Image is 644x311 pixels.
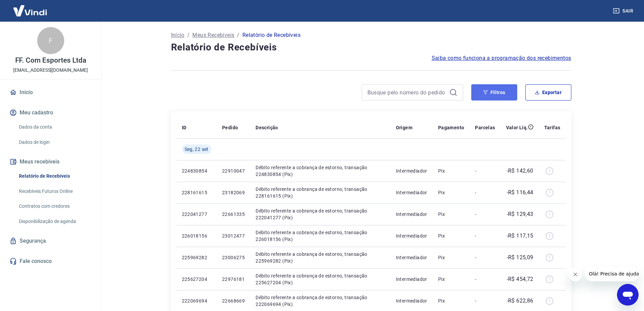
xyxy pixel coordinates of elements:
[16,184,93,198] a: Recebíveis Futuros Online
[256,164,385,178] p: Débito referente a cobrança de estorno, transação 224830854 (Pix)
[507,297,533,305] p: -R$ 622,86
[396,168,427,174] p: Intermediador
[182,189,211,196] p: 228161615
[37,27,64,54] div: F
[171,41,571,54] h4: Relatório de Recebíveis
[617,284,639,306] iframe: Botão para abrir a janela de mensagens
[396,276,427,283] p: Intermediador
[396,124,412,131] p: Origem
[396,211,427,218] p: Intermediador
[8,0,52,21] img: Vindi
[507,188,533,197] p: -R$ 116,44
[475,232,495,239] p: -
[256,124,278,131] p: Descrição
[396,189,427,196] p: Intermediador
[438,189,464,196] p: Pix
[187,31,190,39] p: /
[438,254,464,261] p: Pix
[507,275,533,283] p: -R$ 454,72
[182,124,187,131] p: ID
[222,189,245,196] p: 23182069
[475,211,495,218] p: -
[507,232,533,240] p: -R$ 117,15
[585,266,639,281] iframe: Mensagem da empresa
[525,84,571,101] button: Exportar
[438,211,464,218] p: Pix
[182,211,211,218] p: 222041277
[544,124,560,131] p: Tarifas
[13,67,88,74] p: [EMAIL_ADDRESS][DOMAIN_NAME]
[438,276,464,283] p: Pix
[256,207,385,221] p: Débito referente a cobrança de estorno, transação 222041277 (Pix)
[8,154,93,169] button: Meus recebíveis
[256,251,385,264] p: Débito referente a cobrança de estorno, transação 225969282 (Pix)
[438,124,464,131] p: Pagamento
[171,31,185,39] a: Início
[471,84,517,101] button: Filtros
[432,54,571,62] a: Saiba como funciona a programação dos recebimentos
[507,167,533,175] p: -R$ 142,60
[507,210,533,218] p: -R$ 129,43
[367,87,447,97] input: Busque pelo número do pedido
[475,124,495,131] p: Parcelas
[438,168,464,174] p: Pix
[438,232,464,239] p: Pix
[4,5,57,10] span: Olá! Precisa de ajuda?
[222,297,245,304] p: 22668669
[182,297,211,304] p: 222069694
[506,124,528,131] p: Valor Líq.
[192,31,234,39] a: Meus Recebíveis
[256,272,385,286] p: Débito referente a cobrança de estorno, transação 225627204 (Pix)
[242,31,301,39] p: Relatório de Recebíveis
[256,294,385,308] p: Débito referente a cobrança de estorno, transação 222069694 (Pix)
[222,254,245,261] p: 23006275
[222,276,245,283] p: 22976181
[438,297,464,304] p: Pix
[16,215,93,228] a: Disponibilização de agenda
[16,120,93,134] a: Dados da conta
[182,232,211,239] p: 226018156
[475,189,495,196] p: -
[237,31,239,39] p: /
[16,199,93,213] a: Contratos com credores
[507,253,533,262] p: -R$ 125,09
[182,168,211,174] p: 224830854
[182,276,211,283] p: 225627204
[16,135,93,149] a: Dados de login
[396,232,427,239] p: Intermediador
[612,5,636,17] button: Sair
[182,254,211,261] p: 225969282
[8,105,93,120] button: Meu cadastro
[16,169,93,183] a: Relatório de Recebíveis
[475,276,495,283] p: -
[8,234,93,248] a: Segurança
[15,57,86,64] p: FF. Com Esportes Ltda
[222,232,245,239] p: 23012477
[475,297,495,304] p: -
[222,168,245,174] p: 22910047
[396,297,427,304] p: Intermediador
[475,168,495,174] p: -
[256,229,385,243] p: Débito referente a cobrança de estorno, transação 226018156 (Pix)
[396,254,427,261] p: Intermediador
[475,254,495,261] p: -
[222,124,238,131] p: Pedido
[185,146,209,153] span: Seg, 22 set
[256,186,385,199] p: Débito referente a cobrança de estorno, transação 228161615 (Pix)
[8,254,93,269] a: Fale conosco
[569,268,582,281] iframe: Fechar mensagem
[222,211,245,218] p: 22661335
[8,85,93,100] a: Início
